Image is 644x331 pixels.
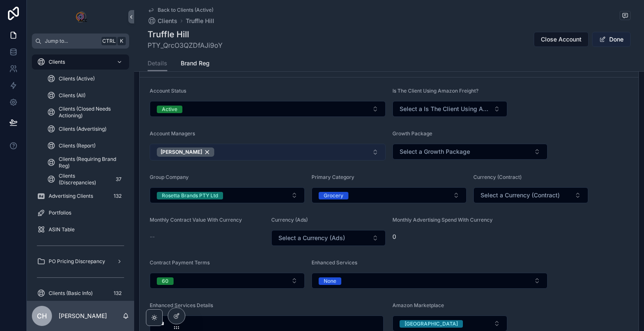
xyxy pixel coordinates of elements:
[405,320,458,328] div: [GEOGRAPHIC_DATA]
[157,147,214,157] button: Unselect 12
[32,222,129,237] a: ASIN Table
[32,205,129,220] a: Portfolios
[312,259,357,266] span: Enhanced Services
[150,233,155,241] span: --
[150,144,386,160] button: Select Button
[32,189,129,204] a: Advertising Clients132
[42,71,129,86] a: Clients (Active)
[42,172,129,187] a: Clients (Discrepancies)37
[148,59,167,67] span: Details
[148,7,213,13] a: Back to Clients (Active)
[541,35,582,44] span: Close Account
[162,106,177,113] div: Active
[59,142,96,149] span: Clients (Report)
[592,32,631,47] button: Done
[148,28,223,40] h1: Truffle Hill
[59,312,107,320] p: [PERSON_NAME]
[158,17,177,25] span: Clients
[49,226,75,233] span: ASIN Table
[150,273,305,289] button: Select Button
[181,59,210,67] span: Brand Reg
[278,234,345,242] span: Select a Currency (Ads)
[186,17,214,25] a: Truffle Hill
[59,106,121,119] span: Clients (Closed Needs Actioning)
[113,174,124,184] div: 37
[32,254,129,269] a: PO Pricing Discrepancy
[32,286,129,301] a: Clients (Basic Info)132
[59,75,95,82] span: Clients (Active)
[59,173,110,186] span: Clients (Discrepancies)
[181,56,210,72] a: Brand Reg
[271,230,386,246] button: Select Button
[392,233,507,241] span: 0
[473,187,588,203] button: Select Button
[37,311,47,321] span: CH
[150,101,386,117] button: Select Button
[74,10,87,23] img: App logo
[42,155,129,170] a: Clients (Requiring Brand Reg)
[150,88,186,94] span: Account Status
[392,302,444,308] span: Amazon Marketplace
[400,105,490,113] span: Select a Is The Client Using Amazon Freight?
[392,217,493,223] span: Monthly Advertising Spend With Currency
[158,7,213,13] span: Back to Clients (Active)
[111,191,124,201] div: 132
[150,187,305,203] button: Select Button
[400,147,470,156] span: Select a Growth Package
[42,88,129,103] a: Clients (All)
[392,101,507,117] button: Select Button
[118,38,125,44] span: K
[392,144,548,160] button: Select Button
[59,92,86,99] span: Clients (All)
[312,174,354,180] span: Primary Category
[312,273,548,289] button: Select Button
[150,130,195,137] span: Account Managers
[392,130,432,137] span: Growth Package
[148,17,177,25] a: Clients
[111,288,124,298] div: 132
[324,277,336,285] div: None
[480,191,560,199] span: Select a Currency (Contract)
[162,192,218,199] div: Rosetta Brands PTY Ltd
[32,34,129,49] button: Jump to...CtrlK
[392,88,478,94] span: Is The Client Using Amazon Freight?
[59,126,106,132] span: Clients (Advertising)
[42,122,129,137] a: Clients (Advertising)
[101,37,117,45] span: Ctrl
[473,174,522,180] span: Currency (Contract)
[49,193,93,199] span: Advertising Clients
[59,156,121,169] span: Clients (Requiring Brand Reg)
[312,187,467,203] button: Select Button
[150,174,189,180] span: Group Company
[534,32,589,47] button: Close Account
[49,209,71,216] span: Portfolios
[49,59,65,65] span: Clients
[148,56,167,72] a: Details
[324,192,343,199] div: Grocery
[161,149,202,155] span: [PERSON_NAME]
[32,54,129,70] a: Clients
[49,290,93,297] span: Clients (Basic Info)
[49,258,105,265] span: PO Pricing Discrepancy
[150,302,213,308] span: Enhanced Services Details
[150,259,210,266] span: Contract Payment Terms
[42,138,129,153] a: Clients (Report)
[148,40,223,50] span: PTY_QrcO3QZDfAJi9oY
[162,277,169,285] div: 60
[27,49,134,301] div: scrollable content
[271,217,308,223] span: Currency (Ads)
[45,38,98,44] span: Jump to...
[150,217,242,223] span: Monthly Contract Value With Currency
[319,277,341,285] button: Unselect NONE
[42,105,129,120] a: Clients (Closed Needs Actioning)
